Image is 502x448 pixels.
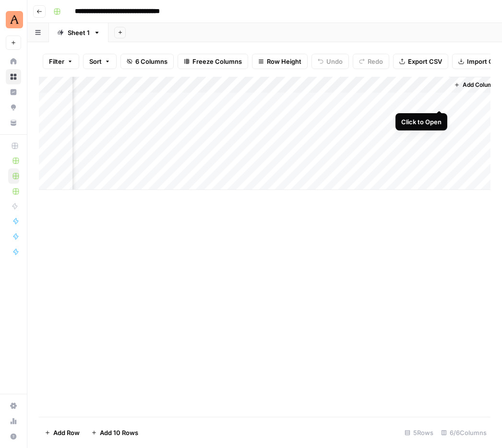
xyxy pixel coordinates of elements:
a: Sheet 1 [49,23,108,42]
button: Sort [83,54,117,69]
button: Redo [353,54,389,69]
button: 6 Columns [120,54,174,69]
a: Your Data [6,115,21,130]
span: Undo [326,57,343,66]
div: Click to Open [401,117,442,127]
button: Help + Support [6,429,21,444]
div: Sheet 1 [68,28,90,37]
a: Settings [6,398,21,413]
span: Import CSV [467,57,502,66]
span: Add Column [463,81,496,89]
button: Export CSV [393,54,448,69]
button: Freeze Columns [178,54,248,69]
span: Export CSV [408,57,442,66]
button: Add Row [39,425,85,440]
a: Usage [6,413,21,429]
a: Opportunities [6,100,21,115]
span: Row Height [267,57,301,66]
span: Add Row [53,428,80,437]
span: 6 Columns [135,57,167,66]
a: Insights [6,84,21,100]
div: 6/6 Columns [437,425,490,440]
img: Animalz Logo [6,11,23,28]
button: Workspace: Animalz [6,8,21,32]
span: Filter [49,57,64,66]
button: Undo [311,54,349,69]
span: Freeze Columns [192,57,242,66]
button: Add 10 Rows [85,425,144,440]
div: 5 Rows [401,425,437,440]
span: Add 10 Rows [100,428,138,437]
button: Filter [43,54,79,69]
button: Add Column [450,79,500,91]
a: Browse [6,69,21,84]
span: Redo [368,57,383,66]
button: Row Height [252,54,308,69]
a: Home [6,54,21,69]
span: Sort [89,57,102,66]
